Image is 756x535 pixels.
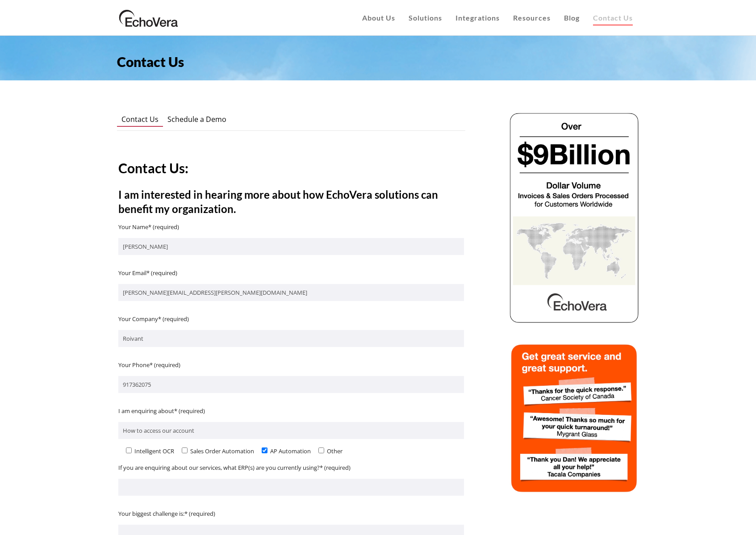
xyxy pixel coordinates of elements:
[118,359,464,370] p: Your Phone* (required)
[163,112,231,127] a: Schedule a Demo
[118,159,464,177] h3: Contact Us:
[362,13,395,22] span: About Us
[455,13,500,22] span: Integrations
[117,7,180,29] img: EchoVera
[660,515,752,535] iframe: chat widget
[118,267,464,278] p: Your Email* (required)
[326,447,342,455] span: Other
[513,13,551,22] span: Resources
[118,405,464,416] p: I am enquiring about* (required)
[564,13,580,22] span: Blog
[409,13,442,22] span: Solutions
[121,114,159,124] span: Contact Us
[117,54,184,70] span: Contact Us
[269,447,311,455] span: AP Automation
[118,508,464,519] p: Your biggest challenge is:* (required)
[118,462,464,473] p: If you are enquiring about our services, what ERP(s) are you currently using?* (required)
[509,342,639,494] img: echovera intelligent ocr sales order automation
[167,114,226,124] span: Schedule a Demo
[118,313,464,324] p: Your Company* (required)
[133,447,174,455] span: Intelligent OCR
[118,222,464,232] p: Your Name* (required)
[509,112,639,324] img: echovera dollar volume
[189,447,254,455] span: Sales Order Automation
[593,13,633,22] span: Contact Us
[118,188,464,216] h4: I am interested in hearing more about how EchoVera solutions can benefit my organization.
[117,112,163,127] a: Contact Us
